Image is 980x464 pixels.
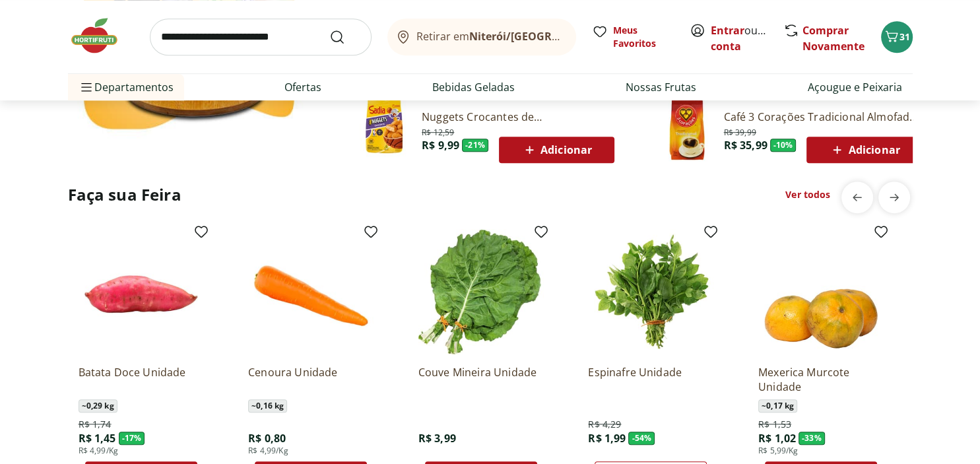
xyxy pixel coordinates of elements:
[802,23,865,53] a: Comprar Novamente
[422,125,454,138] span: R$ 12,59
[79,399,117,413] span: ~ 0,29 kg
[521,142,592,158] span: Adicionar
[588,365,713,394] a: Espinafre Unidade
[68,16,134,55] img: Hortifruti
[724,125,756,138] span: R$ 39,99
[418,365,544,394] a: Couve Mineira Unidade
[758,229,884,354] img: Mexerica Murcote Unidade
[881,21,913,53] button: Carrinho
[785,188,830,201] a: Ver todos
[724,110,923,124] a: Café 3 Corações Tradicional Almofada 500g
[758,446,799,456] span: R$ 5,99/Kg
[462,139,488,152] span: - 21 %
[711,23,744,38] a: Entrar
[422,110,614,124] a: Nuggets Crocantes de [PERSON_NAME] 300g
[711,23,783,53] a: Criar conta
[418,229,544,354] img: Couve Mineira Unidade
[799,432,825,445] span: - 33 %
[626,79,696,95] a: Nossas Frutas
[724,138,768,152] span: R$ 35,99
[248,399,287,413] span: ~ 0,16 kg
[711,22,769,54] span: ou
[588,431,626,446] span: R$ 1,99
[770,139,797,152] span: - 10 %
[353,98,416,161] img: Nuggets Crocantes de Frango Sadia 300g
[79,418,112,431] span: R$ 1,74
[119,432,145,445] span: - 17 %
[841,182,873,213] button: previous
[248,431,286,446] span: R$ 0,80
[655,98,719,161] img: Café Três Corações Tradicional Almofada 500g
[829,142,899,158] span: Adicionar
[79,365,204,394] a: Batata Doce Unidade
[79,71,174,103] span: Departamentos
[248,229,374,354] img: Cenoura Unidade
[758,431,796,446] span: R$ 1,02
[499,137,614,163] button: Adicionar
[878,182,910,213] button: next
[284,79,321,95] a: Ofertas
[592,24,674,50] a: Meus Favoritos
[387,18,576,55] button: Retirar emNiterói/[GEOGRAPHIC_DATA]
[588,229,713,354] img: Espinafre Unidade
[329,29,361,45] button: Submit Search
[758,399,797,413] span: ~ 0,17 kg
[68,184,181,205] h2: Faça sua Feira
[79,71,94,103] button: Menu
[758,365,884,394] a: Mexerica Murcote Unidade
[150,18,372,55] input: search
[416,30,562,42] span: Retirar em
[248,446,288,456] span: R$ 4,99/Kg
[79,431,116,446] span: R$ 1,45
[79,229,204,354] img: Batata Doce Unidade
[248,365,374,394] a: Cenoura Unidade
[422,138,459,152] span: R$ 9,99
[418,431,456,446] span: R$ 3,99
[628,432,655,445] span: - 54 %
[899,30,910,43] span: 31
[613,24,674,50] span: Meus Favoritos
[432,79,515,95] a: Bebidas Geladas
[758,418,791,431] span: R$ 1,53
[469,29,620,44] b: Niterói/[GEOGRAPHIC_DATA]
[808,79,902,95] a: Açougue e Peixaria
[79,446,119,456] span: R$ 4,99/Kg
[588,418,621,431] span: R$ 4,29
[806,137,922,163] button: Adicionar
